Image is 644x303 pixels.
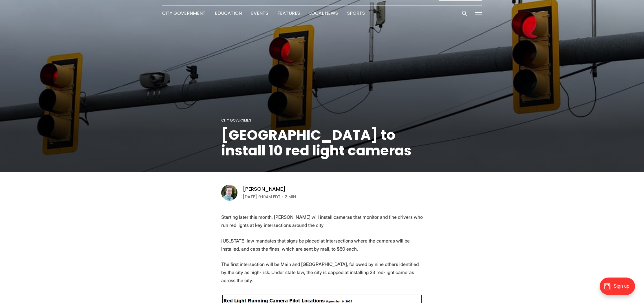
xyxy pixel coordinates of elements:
span: 2 min [285,193,296,200]
img: Michael Phillips [221,185,237,201]
a: City Government [162,10,206,16]
a: Sports [347,10,365,16]
h1: [GEOGRAPHIC_DATA] to install 10 red light cameras [221,127,423,159]
p: Starting later this month, [PERSON_NAME] will install cameras that monitor and fine drivers who r... [221,213,423,229]
time: [DATE] 9:10AM EDT [243,193,281,200]
a: Features [277,10,300,16]
button: Search this site [460,9,469,18]
a: [PERSON_NAME] [243,186,286,192]
a: Education [215,10,242,16]
p: The first intersection will be Main and [GEOGRAPHIC_DATA], followed by nine others identified by ... [221,260,423,284]
p: [US_STATE] law mandates that signs be placed at intersections where the cameras will be installed... [221,237,423,253]
a: Events [251,10,268,16]
a: City Government [221,118,253,123]
iframe: portal-trigger [595,275,644,303]
a: Local News [309,10,338,16]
